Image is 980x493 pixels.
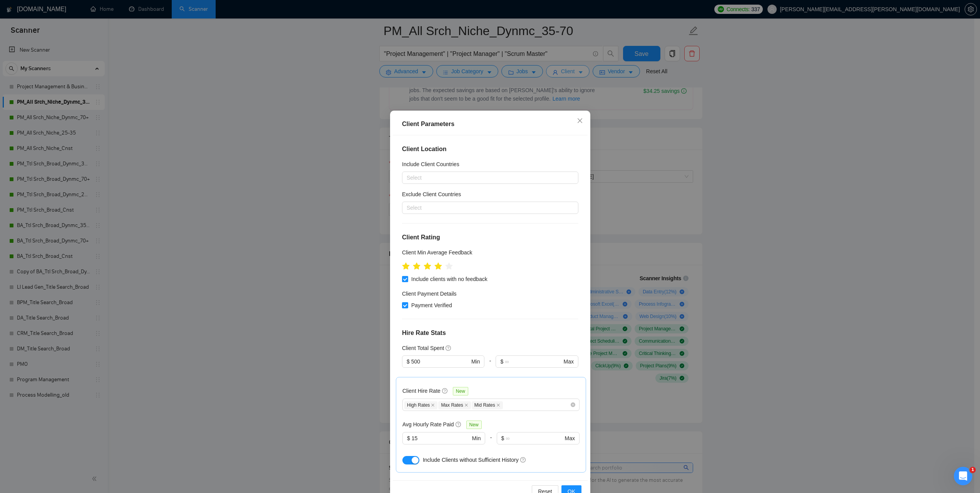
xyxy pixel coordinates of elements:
[484,356,496,377] div: -
[505,358,562,366] input: ∞
[413,262,420,270] span: star
[422,457,518,463] span: Include Clients without Sufficient History
[438,401,471,409] span: Max Rates
[500,358,503,366] span: $
[434,262,442,270] span: star
[402,421,454,429] h5: Avg Hourly Rate Paid
[402,119,578,129] div: Client Parameters
[485,432,496,454] div: -
[407,434,410,443] span: $
[455,422,461,428] span: question-circle
[402,190,461,199] h5: Exclude Client Countries
[402,145,578,154] h4: Client Location
[506,434,563,443] input: ∞
[471,358,480,366] span: Min
[520,457,526,463] span: question-circle
[402,290,457,298] h4: Client Payment Details
[446,345,452,352] span: question-circle
[970,467,976,473] span: 1
[411,358,469,366] input: 0
[402,248,472,257] h5: Client Min Average Feedback
[408,275,491,284] span: Include clients with no feedback
[565,434,575,443] span: Max
[954,467,972,485] iframe: Intercom live chat
[452,387,468,396] span: New
[431,404,435,407] span: close
[404,401,437,409] span: High Rates
[402,160,459,168] h5: Include Client Countries
[466,421,481,429] span: New
[402,262,410,270] span: star
[464,404,468,407] span: close
[445,262,453,270] span: star
[472,434,481,443] span: Min
[402,387,441,395] h5: Client Hire Rate
[411,434,470,443] input: 0
[501,434,504,443] span: $
[408,301,455,310] span: Payment Verified
[570,111,590,131] button: Close
[471,401,503,409] span: Mid Rates
[442,388,448,394] span: question-circle
[577,118,583,124] span: close
[402,344,444,353] h5: Client Total Spent
[563,358,573,366] span: Max
[496,404,500,407] span: close
[402,329,578,338] h4: Hire Rate Stats
[424,262,431,270] span: star
[571,403,575,407] span: close-circle
[407,358,410,366] span: $
[402,233,578,242] h4: Client Rating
